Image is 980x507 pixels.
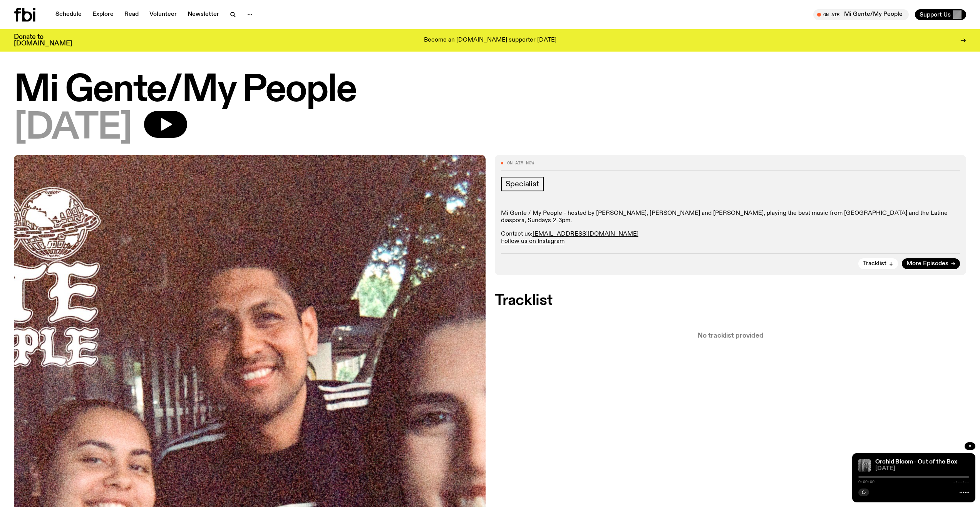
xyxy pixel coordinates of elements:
[120,9,143,20] a: Read
[875,466,969,472] span: [DATE]
[953,480,969,484] span: -:--:--
[507,161,534,165] span: On Air Now
[858,459,871,472] img: Matt Do & Orchid Bloom
[14,111,132,146] span: [DATE]
[858,258,898,269] button: Tracklist
[88,9,118,20] a: Explore
[906,261,948,267] span: More Episodes
[813,9,909,20] button: On AirMi Gente/My People
[145,9,181,20] a: Volunteer
[14,34,72,47] h3: Donate to [DOMAIN_NAME]
[183,9,224,20] a: Newsletter
[501,231,960,245] p: Contact us:
[915,9,966,20] button: Support Us
[902,258,960,269] a: More Episodes
[495,333,967,339] p: No tracklist provided
[501,210,960,224] p: Mi Gente / My People - hosted by [PERSON_NAME], [PERSON_NAME] and [PERSON_NAME], playing the best...
[533,231,638,237] a: [EMAIL_ADDRESS][DOMAIN_NAME]
[424,37,556,44] p: Become an [DOMAIN_NAME] supporter [DATE]
[858,480,874,484] span: 0:00:00
[501,177,544,191] a: Specialist
[51,9,86,20] a: Schedule
[863,261,886,267] span: Tracklist
[14,73,966,108] h1: Mi Gente/My People
[501,238,565,244] a: Follow us on Instagram
[495,294,967,308] h2: Tracklist
[920,11,951,18] span: Support Us
[506,180,539,188] span: Specialist
[875,459,957,465] a: Orchid Bloom - Out of the Box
